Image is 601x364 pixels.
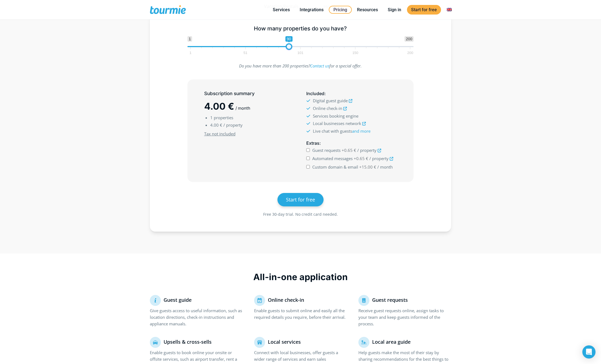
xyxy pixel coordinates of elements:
[313,113,358,119] span: Services booking engine
[329,6,352,14] a: Pricing
[443,6,456,13] a: Switch to
[313,98,348,103] span: Digital guest guide
[306,140,319,146] span: Extras
[263,212,338,217] span: Free 30-day trial. No credit card needed.
[277,193,324,206] a: Start for free
[312,164,358,170] span: Custom domain & email
[210,115,213,120] span: 1
[313,106,342,111] span: Online check-in
[342,147,356,153] span: +0.65 €
[354,156,368,161] span: +0.65 €
[187,36,192,42] span: 1
[235,106,250,111] span: / month
[358,307,451,327] p: Receive guest requests online, assign tasks to your team and keep guests informed of the process.
[223,122,243,128] span: / property
[306,140,397,147] h5: :
[352,128,370,134] a: and more
[406,52,414,54] span: 200
[150,307,243,327] p: Give guests access to useful information, such as location directions, check-in instructions and ...
[297,52,304,54] span: 101
[313,128,370,134] span: Live chat with guests
[407,5,441,15] a: Start for free
[306,90,397,97] h5: :
[286,196,315,203] span: Start for free
[269,6,294,13] a: Services
[372,339,411,345] span: Local area guide
[189,52,192,54] span: 1
[285,36,293,42] span: 90
[210,122,222,128] span: 4.00 €
[164,339,212,345] span: Upsells & cross-sells
[312,156,353,161] span: Automated messages
[187,25,414,32] h5: How many properties do you have?
[204,131,235,136] u: Tax not included
[268,297,304,303] span: Online check-in
[582,345,596,359] div: Open Intercom Messenger
[357,147,377,153] span: / property
[310,63,329,69] a: Contact us
[306,91,324,96] span: Included
[164,297,192,303] span: Guest guide
[214,115,233,120] span: properties
[405,36,414,42] span: 200
[204,90,295,97] h5: Subscription summary
[352,52,359,54] span: 150
[372,297,408,303] span: Guest requests
[187,62,414,70] p: Do you have more than 200 properties? for a special offer.
[353,6,382,13] a: Resources
[377,164,393,170] span: / month
[359,164,376,170] span: +15.00 €
[253,272,348,282] span: All-in-one application
[254,307,347,320] p: Enable guests to submit online and easily all the required details you require, before their arri...
[268,339,301,345] span: Local services
[312,147,341,153] span: Guest requests
[296,6,328,13] a: Integrations
[243,52,248,54] span: 51
[204,101,234,112] span: 4.00 €
[384,6,405,13] a: Sign in
[313,121,361,126] span: Local businesses network
[369,156,389,161] span: / property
